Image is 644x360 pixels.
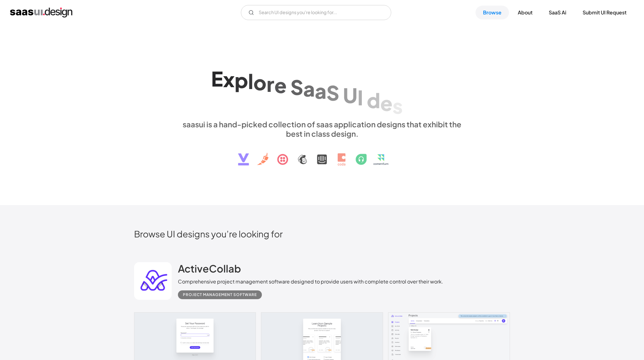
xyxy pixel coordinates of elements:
[211,66,223,91] div: E
[241,5,391,20] input: Search UI designs you're looking for...
[510,6,540,19] a: About
[326,81,339,105] div: S
[392,94,403,118] div: s
[10,8,72,18] a: home
[223,67,235,91] div: x
[235,68,248,92] div: p
[178,278,443,285] div: Comprehensive project management software designed to provide users with complete control over th...
[367,88,380,112] div: d
[380,91,392,115] div: e
[248,69,253,93] div: l
[178,119,466,138] div: saasui is a hand-picked collection of saas application designs that exhibit the best in class des...
[178,65,466,114] h1: Explore SaaS UI design patterns & interactions.
[227,138,417,171] img: text, icon, saas logo
[475,6,509,19] a: Browse
[357,85,363,109] div: I
[178,262,241,275] h2: ActiveCollab
[178,262,241,278] a: ActiveCollab
[274,73,287,97] div: e
[315,78,326,103] div: a
[267,71,274,96] div: r
[541,6,574,19] a: SaaS Ai
[303,77,315,101] div: a
[183,291,257,299] div: Project Management Software
[241,5,391,20] form: Email Form
[290,75,303,99] div: S
[343,83,357,107] div: U
[575,6,634,19] a: Submit UI Request
[253,70,267,94] div: o
[134,228,510,239] h2: Browse UI designs you’re looking for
